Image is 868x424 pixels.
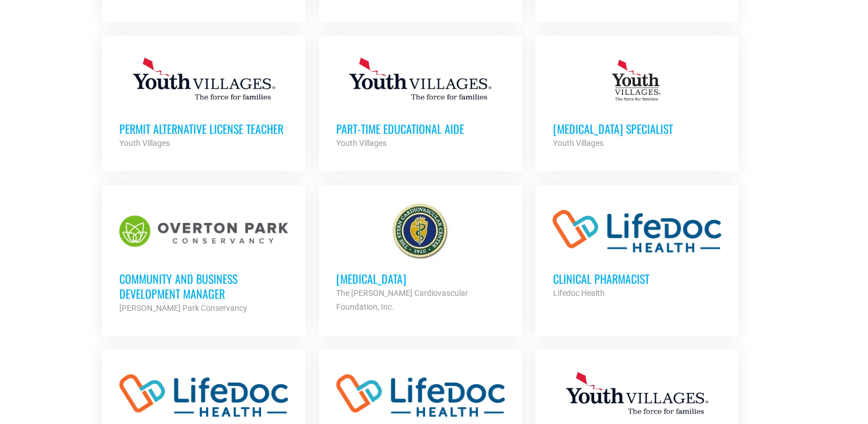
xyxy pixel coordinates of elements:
a: Part-Time Educational Aide Youth Villages [319,35,522,167]
h3: Permit Alternative License Teacher [119,121,288,136]
a: [MEDICAL_DATA] The [PERSON_NAME] Cardiovascular Foundation, Inc. [319,185,522,331]
h3: [MEDICAL_DATA] Specialist [552,121,721,136]
h3: Clinical Pharmacist [552,271,721,286]
strong: [PERSON_NAME] Park Conservancy [119,303,247,313]
h3: Community and Business Development Manager [119,271,288,301]
h3: [MEDICAL_DATA] [336,271,505,286]
strong: Youth Villages [119,138,170,148]
a: Community and Business Development Manager [PERSON_NAME] Park Conservancy [102,185,305,332]
h3: Part-Time Educational Aide [336,121,505,136]
a: Permit Alternative License Teacher Youth Villages [102,35,305,167]
strong: Youth Villages [336,138,387,148]
strong: The [PERSON_NAME] Cardiovascular Foundation, Inc. [336,288,468,311]
a: [MEDICAL_DATA] Specialist Youth Villages [535,35,738,167]
a: Clinical Pharmacist Lifedoc Health [535,185,738,317]
strong: Lifedoc Health [552,288,604,298]
strong: Youth Villages [552,138,603,148]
